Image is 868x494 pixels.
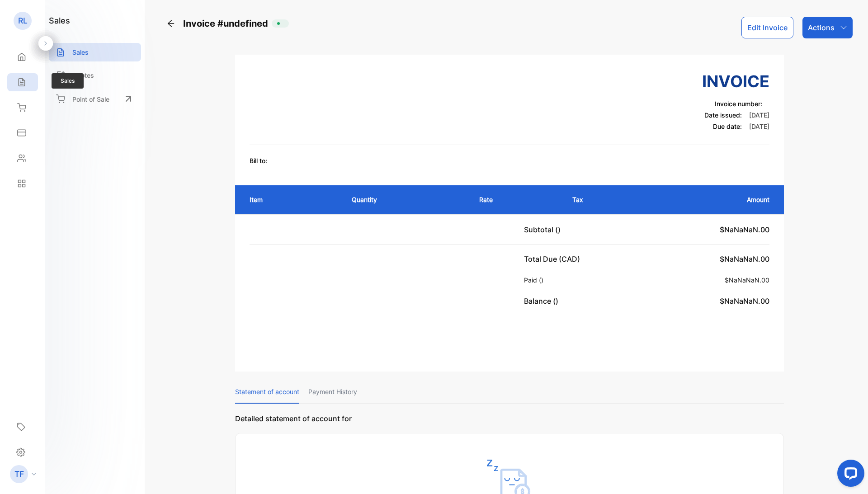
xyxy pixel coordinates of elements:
span: [DATE] [749,122,769,130]
p: Total Due (CAD) [524,254,584,264]
p: Amount [657,195,769,204]
span: Sales [52,73,84,89]
p: Payment History [308,381,357,404]
span: Invoice #undefined [183,17,272,30]
p: Paid () [524,275,547,285]
p: Actions [808,22,835,33]
p: Rate [479,195,554,204]
a: Quotes [49,66,141,85]
p: Quotes [72,71,94,80]
span: Date issued: [704,111,742,119]
p: Statement of account [235,381,299,404]
h3: Invoice [702,69,769,94]
button: Edit Invoice [741,17,793,38]
span: $NaNaNaN.00 [720,225,769,234]
p: Point of Sale [72,94,109,104]
p: Detailed statement of account for [235,413,784,433]
a: Point of Sale [49,89,141,109]
span: $NaNaNaN.00 [720,296,769,306]
h1: sales [49,14,70,27]
span: [DATE] [749,111,769,119]
button: Actions [802,17,853,38]
p: RL [18,15,28,27]
p: Tax [572,195,639,204]
a: Sales [49,43,141,61]
p: Balance () [524,296,562,306]
p: Sales [72,47,89,57]
p: Subtotal () [524,224,564,235]
p: Item [250,195,334,204]
span: $NaNaNaN.00 [720,254,769,263]
p: Quantity [352,195,461,204]
p: TF [14,468,24,480]
span: Invoice number: [715,100,762,108]
span: Due date: [713,122,742,130]
iframe: LiveChat chat widget [830,456,868,494]
span: $NaNaNaN.00 [725,276,769,284]
p: Bill to: [250,156,267,165]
